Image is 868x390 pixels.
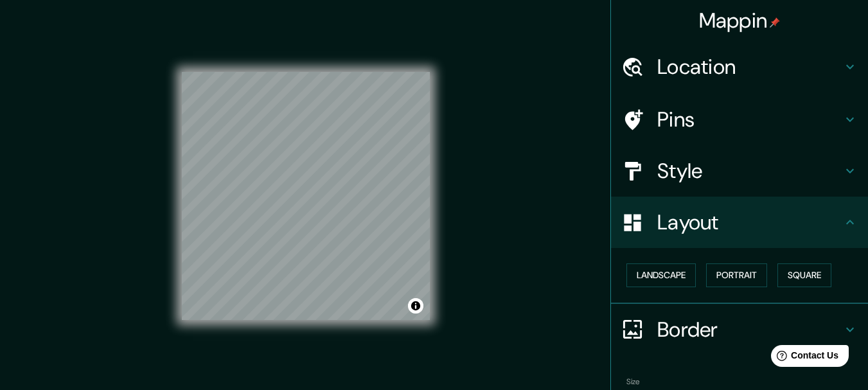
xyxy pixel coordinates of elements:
[182,72,430,320] canvas: Map
[770,17,780,28] img: pin-icon.png
[699,8,781,33] h4: Mappin
[754,340,854,376] iframe: Help widget launcher
[657,209,842,235] h4: Layout
[657,54,842,80] h4: Location
[657,317,842,342] h4: Border
[408,298,423,314] button: Toggle attribution
[611,145,868,197] div: Style
[706,263,767,287] button: Portrait
[777,263,831,287] button: Square
[611,197,868,248] div: Layout
[611,94,868,145] div: Pins
[657,158,842,184] h4: Style
[611,304,868,355] div: Border
[626,376,640,387] label: Size
[611,41,868,93] div: Location
[657,107,842,132] h4: Pins
[626,263,696,287] button: Landscape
